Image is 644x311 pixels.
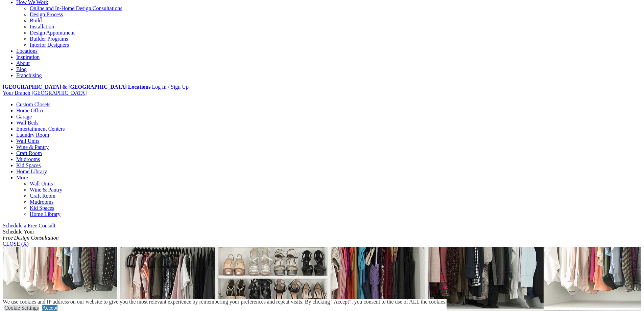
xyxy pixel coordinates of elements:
[16,126,65,132] a: Entertainment Centers
[3,235,59,241] em: Free Design Consultation
[16,102,50,107] a: Custom Closets
[30,12,63,17] a: Design Process
[30,211,61,217] a: Home Library
[30,193,55,199] a: Craft Room
[31,90,87,96] span: [GEOGRAPHIC_DATA]
[3,229,59,241] span: Schedule Your
[16,60,30,66] a: About
[16,175,28,180] a: More menu text will display only on big screen
[42,305,57,311] a: Accept
[30,187,62,193] a: Wine & Pantry
[30,181,53,186] a: Wall Units
[152,84,188,90] a: Log In / Sign Up
[30,30,75,36] a: Design Appointment
[3,223,55,228] a: Schedule a Free Consult (opens a dropdown menu)
[3,84,150,90] a: [GEOGRAPHIC_DATA] & [GEOGRAPHIC_DATA] Locations
[16,72,42,78] a: Franchising
[16,156,40,162] a: Mudrooms
[3,90,30,96] span: Your Branch
[16,48,38,54] a: Locations
[16,66,27,72] a: Blog
[3,299,447,305] div: We use cookies and IP address on our website to give you the most relevant experience by remember...
[30,36,68,42] a: Builder Programs
[3,241,29,247] a: CLOSE (X)
[30,18,42,23] a: Build
[4,305,39,311] a: Cookie Settings
[16,144,49,150] a: Wine & Pantry
[16,54,40,60] a: Inspiration
[16,120,39,126] a: Wall Beds
[16,150,42,156] a: Craft Room
[16,162,41,168] a: Kid Spaces
[16,114,32,119] a: Garage
[16,138,39,144] a: Wall Units
[30,205,54,211] a: Kid Spaces
[16,108,45,113] a: Home Office
[16,169,47,174] a: Home Library
[30,5,122,11] a: Online and In-Home Design Consultations
[30,42,69,48] a: Interior Designers
[30,199,53,205] a: Mudrooms
[16,132,49,138] a: Laundry Room
[30,24,54,29] a: Installation
[3,90,87,96] a: Your Branch [GEOGRAPHIC_DATA]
